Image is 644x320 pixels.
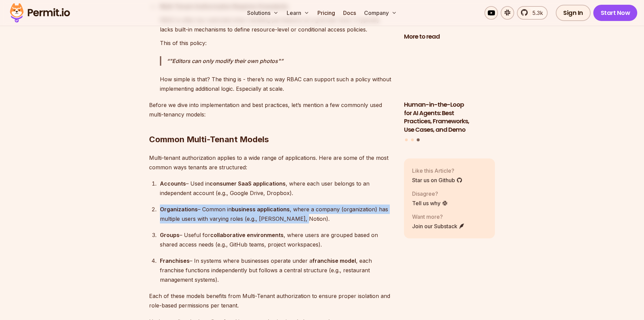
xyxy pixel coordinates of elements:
p: Multi-tenant authorization applies to a wide range of applications. Here are some of the most com... [149,153,393,172]
strong: business applications [232,206,290,213]
p: How simple is that? The thing is - there’s no way RBAC can support such a policy without implemen... [160,74,393,93]
button: Solutions [244,6,281,20]
button: Go to slide 3 [417,138,420,141]
p: "Editors can only modify their own photos" [167,56,393,66]
p: Each of these models benefits from Multi-Tenant authorization to ensure proper isolation and role... [149,291,393,310]
div: – In systems where businesses operate under a , each franchise functions independently but follow... [160,256,393,284]
a: Tell us why [412,199,448,207]
button: Learn [284,6,312,20]
p: Like this Article? [412,166,462,174]
a: Sign In [556,5,591,21]
div: – Used in , where each user belongs to an independent account (e.g., Google Drive, Dropbox). [160,179,393,198]
a: Join our Substack [412,222,465,230]
a: Pricing [315,6,338,20]
strong: Groups [160,232,180,238]
button: Go to slide 1 [405,138,408,141]
p: This of this policy: [160,38,393,48]
h3: Human-in-the-Loop for AI Agents: Best Practices, Frameworks, Use Cases, and Demo [404,100,495,134]
strong: Accounts [160,180,186,187]
strong: Organizations [160,206,198,213]
div: – Common in , where a company (organization) has multiple users with varying roles (e.g., [PERSON... [160,205,393,223]
a: Start Now [593,5,638,21]
p: Disagree? [412,189,448,197]
div: – Useful for , where users are grouped based on shared access needs (e.g., GitHub teams, project ... [160,230,393,249]
a: Human-in-the-Loop for AI Agents: Best Practices, Frameworks, Use Cases, and DemoHuman-in-the-Loop... [404,45,495,134]
h2: Common Multi-Tenant Models [149,107,393,145]
img: Permit logo [7,1,73,24]
p: Before we dive into implementation and best practices, let’s mention a few commonly used multi-te... [149,100,393,119]
div: Posts [404,45,495,142]
h2: More to read [404,33,495,41]
strong: franchise model [312,257,356,264]
strong: Franchises [160,257,190,264]
img: Human-in-the-Loop for AI Agents: Best Practices, Frameworks, Use Cases, and Demo [404,45,495,97]
a: Star us on Github [412,176,462,184]
strong: consumer SaaS applications [210,180,286,187]
li: 3 of 3 [404,45,495,134]
button: Company [361,6,400,20]
p: Want more? [412,212,465,220]
span: 5.3k [528,9,543,17]
a: Docs [340,6,359,20]
strong: collaborative environments [210,232,284,238]
a: 5.3k [517,6,548,20]
button: Go to slide 2 [411,138,414,141]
